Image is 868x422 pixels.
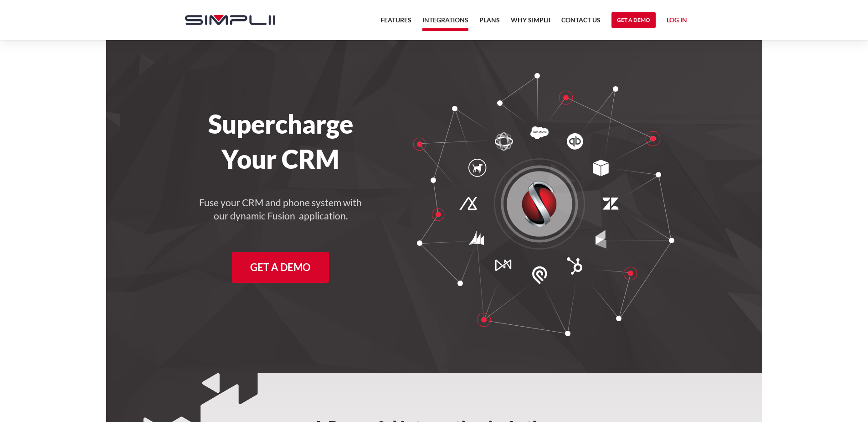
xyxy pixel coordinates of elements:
[479,15,500,31] a: Plans
[176,144,386,174] h1: Your CRM
[422,15,468,31] a: Integrations
[667,15,687,28] a: Log in
[561,15,601,31] a: Contact US
[199,196,363,223] h4: Fuse your CRM and phone system with our dynamic Fusion application.
[176,109,386,139] h1: Supercharge
[380,15,411,31] a: Features
[232,252,329,283] a: Get a Demo
[511,15,550,31] a: Why Simplii
[611,12,656,28] a: Get a Demo
[185,15,275,25] img: Simplii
